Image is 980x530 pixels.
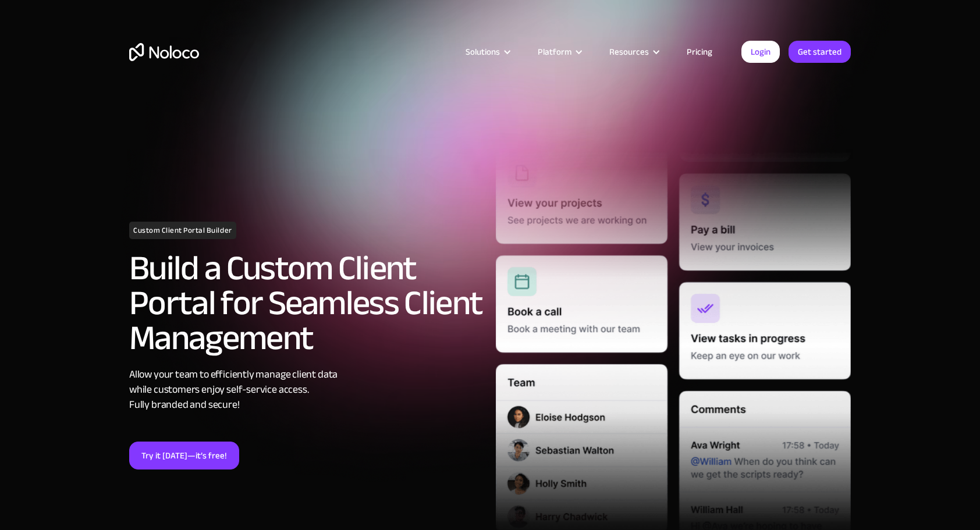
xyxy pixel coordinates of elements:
[129,43,199,61] a: home
[129,442,239,469] a: Try it [DATE]—it’s free!
[129,222,236,239] h1: Custom Client Portal Builder
[741,41,780,63] a: Login
[609,44,649,59] div: Resources
[129,367,484,412] div: Allow your team to efficiently manage client data while customers enjoy self-service access. Full...
[129,251,484,355] h2: Build a Custom Client Portal for Seamless Client Management
[672,44,727,59] a: Pricing
[466,44,500,59] div: Solutions
[523,44,595,59] div: Platform
[451,44,523,59] div: Solutions
[538,44,571,59] div: Platform
[595,44,672,59] div: Resources
[789,41,851,63] a: Get started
